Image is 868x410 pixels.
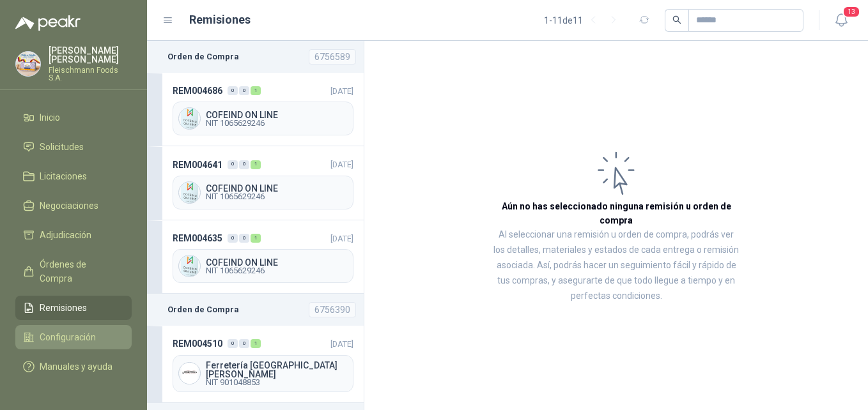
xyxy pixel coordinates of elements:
a: Orden de Compra6756390 [147,294,364,326]
p: Fleischmann Foods S.A. [49,66,132,82]
a: REM004686001[DATE] Company LogoCOFEIND ON LINENIT 1065629246 [147,73,364,146]
div: 1 [251,86,261,95]
span: Órdenes de Compra [40,257,120,285]
span: COFEIND ON LINE [206,110,348,119]
p: Al seleccionar una remisión u orden de compra, podrás ver los detalles, materiales y estados de c... [492,227,740,304]
span: NIT 1065629246 [206,193,348,201]
div: 1 - 11 de 11 [544,10,624,31]
b: Orden de Compra [167,50,239,63]
a: Negociaciones [15,194,132,218]
div: 0 [239,234,249,243]
a: Inicio [15,105,132,130]
div: 1 [251,160,261,169]
span: Negociaciones [40,199,98,213]
img: Company Logo [179,108,200,129]
b: Orden de Compra [167,303,239,316]
a: Solicitudes [15,135,132,159]
div: 0 [239,86,249,95]
span: COFEIND ON LINE [206,258,348,267]
span: NIT 1065629246 [206,267,348,275]
span: REM004686 [173,84,222,98]
span: Ferretería [GEOGRAPHIC_DATA][PERSON_NAME] [206,361,348,379]
span: REM004635 [173,231,222,245]
img: Company Logo [179,255,200,277]
div: 0 [239,339,249,348]
a: Licitaciones [15,164,132,188]
div: 0 [228,339,238,348]
a: REM004635001[DATE] Company LogoCOFEIND ON LINENIT 1065629246 [147,220,364,294]
a: Configuración [15,325,132,349]
div: 0 [228,160,238,169]
span: REM004641 [173,158,222,172]
span: COFEIND ON LINE [206,184,348,193]
a: REM004641001[DATE] Company LogoCOFEIND ON LINENIT 1065629246 [147,146,364,220]
span: 13 [842,6,860,18]
div: 1 [251,234,261,243]
span: Solicitudes [40,140,84,154]
span: search [672,15,681,24]
p: [PERSON_NAME] [PERSON_NAME] [49,46,132,64]
div: 6756390 [309,302,356,317]
a: Remisiones [15,296,132,320]
span: [DATE] [330,234,353,243]
span: [DATE] [330,86,353,96]
h1: Remisiones [189,11,251,29]
img: Company Logo [179,182,200,203]
a: Manuales y ayuda [15,354,132,379]
span: Licitaciones [40,169,87,183]
span: [DATE] [330,160,353,169]
button: 13 [830,9,853,32]
img: Logo peakr [15,15,81,31]
span: Remisiones [40,301,87,315]
span: Adjudicación [40,228,91,242]
div: 0 [239,160,249,169]
div: 0 [228,234,238,243]
span: REM004510 [173,337,222,351]
div: 1 [251,339,261,348]
div: 6756589 [309,49,356,65]
img: Company Logo [16,52,40,76]
a: Adjudicación [15,223,132,247]
span: [DATE] [330,339,353,349]
h3: Aún no has seleccionado ninguna remisión u orden de compra [492,199,740,227]
div: 0 [228,86,238,95]
a: REM004510001[DATE] Company LogoFerretería [GEOGRAPHIC_DATA][PERSON_NAME]NIT 901048853 [147,326,364,402]
span: NIT 1065629246 [206,119,348,127]
img: Company Logo [179,363,200,384]
span: NIT 901048853 [206,379,348,386]
span: Inicio [40,110,60,125]
a: Orden de Compra6756589 [147,41,364,73]
span: Manuales y ayuda [40,360,112,374]
span: Configuración [40,330,96,344]
a: Órdenes de Compra [15,252,132,291]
